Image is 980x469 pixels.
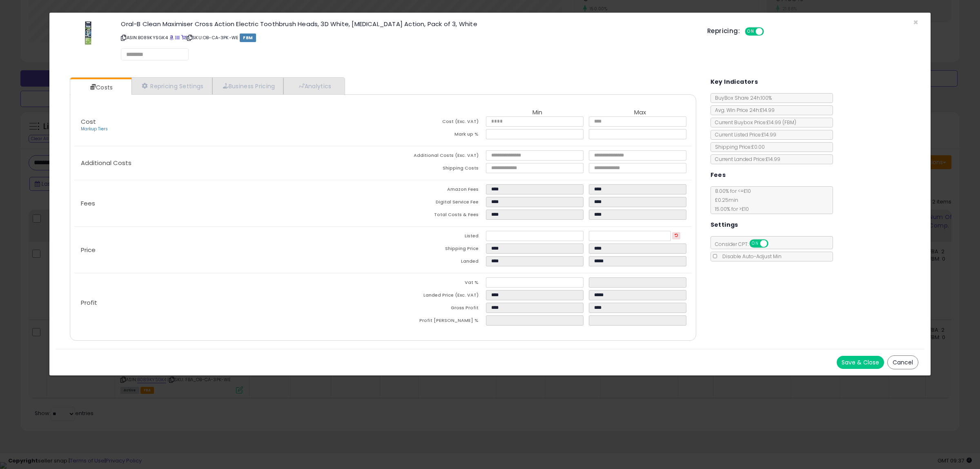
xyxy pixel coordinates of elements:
td: Listed [383,231,486,243]
td: Mark up % [383,129,486,142]
p: Profit [74,299,383,306]
p: Fees [74,200,383,207]
p: ASIN: B089KYSGK4 | SKU: OB-CA-3PK-WE [121,31,695,44]
td: Total Costs & Fees [383,210,486,222]
span: ( FBM ) [782,119,796,126]
td: Landed Price (Exc. VAT) [383,290,486,303]
p: Cost [74,118,383,132]
h5: Fees [710,170,726,180]
span: Disable Auto-Adjust Min [718,253,782,260]
span: Avg. Win Price 24h: £14.99 [711,107,775,114]
td: Vat % [383,277,486,290]
a: Repricing Settings [131,78,212,94]
a: Markup Tiers [81,126,108,132]
h5: Repricing: [707,28,740,34]
th: Max [589,109,692,116]
span: £0.25 min [711,197,738,203]
span: Current Buybox Price: [711,119,796,126]
span: BuyBox Share 24h: 100% [711,94,772,101]
span: × [913,16,918,28]
td: Landed [383,256,486,269]
td: Additional Costs (Exc. VAT) [383,150,486,163]
td: Gross Profit [383,303,486,315]
p: Price [74,247,383,253]
th: Min [486,109,589,116]
a: Analytics [283,78,344,94]
span: OFF [763,28,776,35]
td: Shipping Costs [383,163,486,176]
span: Shipping Price: £0.00 [711,143,765,150]
span: 15.00 % for > £10 [711,205,749,212]
span: £14.99 [766,119,796,126]
span: FBM [240,33,256,42]
td: Digital Service Fee [383,197,486,210]
span: OFF [767,240,780,247]
td: Amazon Fees [383,184,486,197]
h3: Oral-B Clean Maximiser Cross Action Electric Toothbrush Heads, 3D White, [MEDICAL_DATA] Action, P... [121,21,695,27]
h5: Settings [710,220,738,230]
a: Costs [70,79,131,96]
span: Consider CPT: [711,241,779,248]
span: 8.00 % for <= £10 [711,188,751,212]
span: Current Landed Price: £14.99 [711,156,780,163]
a: Business Pricing [212,78,284,94]
a: All offer listings [175,34,180,41]
td: Cost (Exc. VAT) [383,116,486,129]
span: ON [746,28,756,35]
span: ON [750,240,760,247]
h5: Key Indicators [710,77,758,87]
a: Your listing only [181,34,186,41]
a: BuyBox page [169,34,174,41]
button: Cancel [887,355,918,369]
span: Current Listed Price: £14.99 [711,131,776,138]
td: Shipping Price [383,243,486,256]
button: Save & Close [837,356,884,369]
td: Profit [PERSON_NAME] % [383,315,486,328]
p: Additional Costs [74,160,383,166]
img: 413F8lb1ldS._SL60_.jpg [76,21,100,45]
